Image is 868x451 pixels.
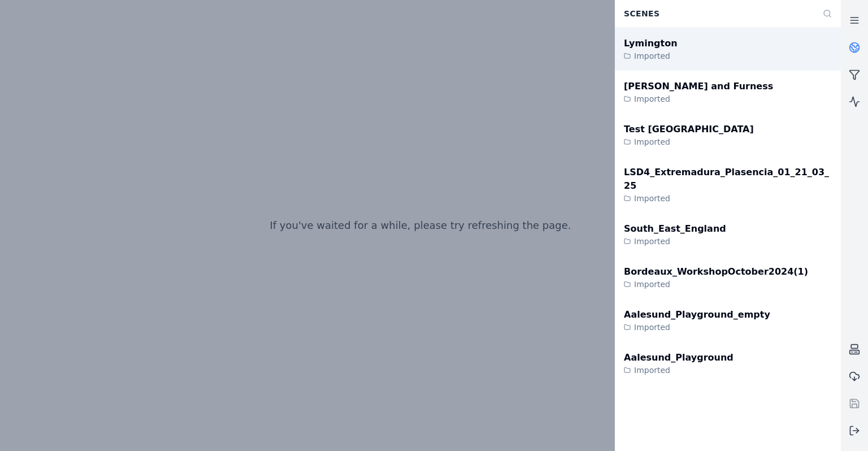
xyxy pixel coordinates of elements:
div: Imported [624,93,773,105]
div: Bordeaux_WorkshopOctober2024(1) [624,265,808,279]
div: Aalesund_Playground [624,351,734,365]
div: Imported [624,193,832,204]
div: Imported [624,236,726,247]
div: LSD4_Extremadura_Plasencia_01_21_03_25 [624,166,832,193]
div: Aalesund_Playground_empty [624,308,770,322]
div: Test [GEOGRAPHIC_DATA] [624,123,754,136]
div: Imported [624,50,678,62]
div: South_East_England [624,222,726,236]
p: If you've waited for a while, please try refreshing the page. [270,218,571,233]
div: Imported [624,136,754,148]
div: Scenes [617,3,816,24]
div: Imported [624,279,808,290]
div: Imported [624,365,734,376]
div: [PERSON_NAME] and Furness [624,80,773,93]
div: Lymington [624,37,678,50]
div: Imported [624,322,770,333]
